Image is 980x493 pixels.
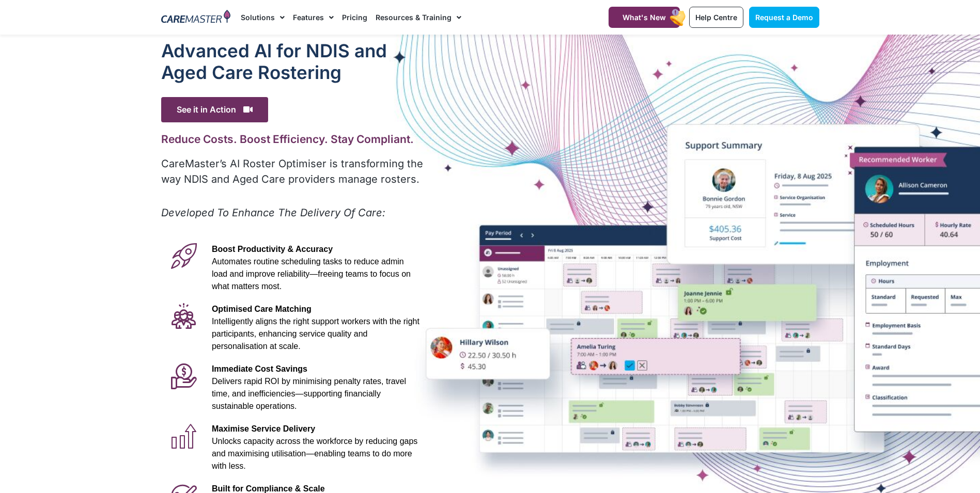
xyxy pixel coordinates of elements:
span: Boost Productivity & Accuracy [212,245,333,253]
span: What's New [623,13,666,22]
span: Request a Demo [755,13,813,22]
span: Built for Compliance & Scale [212,484,325,493]
span: Optimised Care Matching [212,305,312,313]
span: Delivers rapid ROI by minimising penalty rates, travel time, and inefficiencies—supporting financ... [212,377,406,410]
span: Intelligently aligns the right support workers with the right participants, enhancing service qua... [212,317,419,351]
span: Unlocks capacity across the workforce by reducing gaps and maximising utilisation—enabling teams ... [212,437,417,470]
a: Request a Demo [749,7,819,28]
p: CareMaster’s AI Roster Optimiser is transforming the way NDIS and Aged Care providers manage rost... [161,156,425,187]
h1: Advanced Al for NDIS and Aged Care Rostering [161,40,425,83]
img: CareMaster Logo [161,10,231,25]
span: Automates routine scheduling tasks to reduce admin load and improve reliability—freeing teams to ... [212,257,411,291]
h2: Reduce Costs. Boost Efficiency. Stay Compliant. [161,133,425,146]
span: See it in Action [161,97,268,122]
span: Help Centre [695,13,737,22]
a: What's New [609,7,680,28]
span: Maximise Service Delivery [212,424,315,433]
span: Immediate Cost Savings [212,364,307,373]
em: Developed To Enhance The Delivery Of Care: [161,206,385,219]
a: Help Centre [689,7,743,28]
